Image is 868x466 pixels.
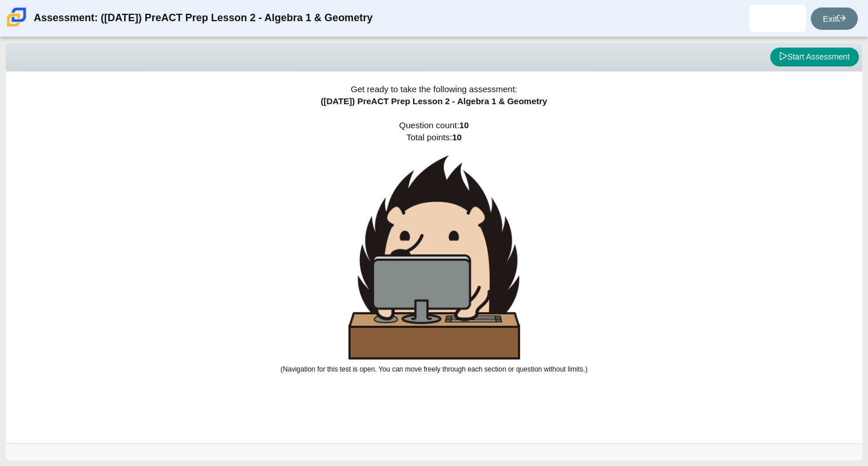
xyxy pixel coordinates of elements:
[811,7,858,30] a: Exit
[280,365,587,373] small: (Navigation for this test is open. You can move freely through each section or question without l...
[321,96,548,106] span: ([DATE]) PreACT Prep Lesson 2 - Algebra 1 & Geometry
[280,120,587,373] span: Question count: Total points:
[452,132,462,142] b: 10
[770,48,859,67] button: Start Assessment
[351,84,517,94] span: Get ready to take the following assessment:
[5,21,29,31] a: Carmen School of Science & Technology
[5,5,29,29] img: Carmen School of Science & Technology
[348,155,520,360] img: hedgehog-behind-computer-large.png
[459,120,469,130] b: 10
[768,9,787,27] img: denisse.peralesram.MofOS6
[34,5,372,32] div: Assessment: ([DATE]) PreACT Prep Lesson 2 - Algebra 1 & Geometry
